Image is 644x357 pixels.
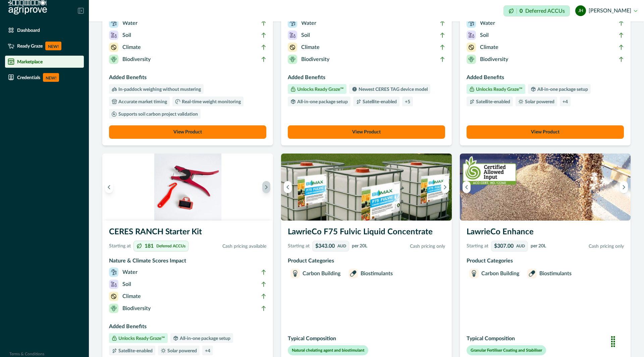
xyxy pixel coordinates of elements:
[17,59,43,64] p: Marketplace
[467,226,624,241] h3: LawrieCo Enhance
[5,70,84,84] a: CredentialsNEW!
[109,243,131,250] p: Starting at
[620,181,628,193] button: Next image
[117,349,153,353] p: Satellite-enabled
[467,335,624,343] p: Typical Composition
[288,243,310,250] p: Starting at
[494,243,514,249] p: $307.00
[352,243,367,250] p: per 20L
[480,31,489,39] p: Soil
[480,19,495,27] p: Water
[361,100,397,104] p: Satellite-enabled
[562,100,568,104] p: + 4
[361,270,393,278] p: Biostimulants
[5,56,84,68] a: Marketplace
[122,31,131,39] p: Soil
[539,270,572,278] p: Biostimulants
[301,31,310,39] p: Soil
[536,87,588,92] p: All-in-one package setup
[156,244,185,248] p: Deferred ACCUs
[520,8,523,14] p: 0
[480,55,508,63] p: Biodiversity
[5,24,84,36] a: Dashboard
[471,270,477,277] img: Carbon Building
[337,244,346,248] p: AUD
[45,42,61,50] p: NEW!
[117,112,198,117] p: Supports soil carbon project validation
[288,125,445,139] button: View Product
[109,226,266,241] h3: CERES RANCH Starter Kit
[9,352,44,356] a: Terms & Conditions
[145,243,154,249] p: 181
[262,181,270,193] button: Next image
[117,100,167,104] p: Accurate market timing
[109,322,266,333] h3: Added Benefits
[467,257,624,265] p: Product Categories
[296,100,348,104] p: All-in-one package setup
[292,347,364,353] p: Natural chelating agent and biostimulant
[5,39,84,53] a: Ready GrazeNEW!
[467,243,488,250] p: Starting at
[122,19,138,27] p: Water
[516,244,525,248] p: AUD
[284,181,292,193] button: Previous image
[575,3,637,19] button: james hyem[PERSON_NAME]
[463,181,471,193] button: Previous image
[288,335,445,343] p: Typical Composition
[467,125,624,139] button: View Product
[315,243,335,249] p: $343.00
[43,73,59,82] p: NEW!
[475,100,510,104] p: Satellite-enabled
[117,87,201,92] p: In-paddock weighing without mustering
[370,243,445,250] p: Cash pricing only
[180,100,241,104] p: Real-time weight monitoring
[122,268,138,276] p: Water
[467,73,624,84] h3: Added Benefits
[301,55,329,63] p: Biodiversity
[178,336,230,341] p: All-in-one package setup
[608,332,619,352] div: Drag
[610,325,644,357] iframe: Chat Widget
[288,73,445,84] h3: Added Benefits
[109,73,266,84] h3: Added Benefits
[105,181,113,193] button: Previous image
[531,243,546,250] p: per 20L
[475,87,523,92] p: Unlocks Ready Graze™
[524,100,554,104] p: Solar powered
[122,55,151,63] p: Biodiversity
[296,87,344,92] p: Unlocks Ready Graze™
[17,43,43,49] p: Ready Graze
[480,43,498,51] p: Climate
[288,257,445,265] p: Product Categories
[350,270,357,277] img: Biostimulants
[301,19,316,27] p: Water
[122,280,131,288] p: Soil
[122,304,151,312] p: Biodiversity
[549,243,624,250] p: Cash pricing only
[301,43,320,51] p: Climate
[122,43,141,51] p: Climate
[481,270,519,278] p: Carbon Building
[405,100,410,104] p: + 5
[191,243,266,250] p: Cash pricing available
[288,226,445,241] h3: LawrieCo F75 Fulvic Liquid Concentrate
[441,181,449,193] button: Next image
[122,292,141,300] p: Climate
[471,347,542,353] p: Granular Fertiliser Coating and Stabiliser
[357,87,428,92] p: Newest CERES TAG device model
[17,75,40,80] p: Credentials
[109,257,266,267] h3: Nature & Climate Scores Impact
[102,154,273,221] img: A CERES RANCH applicator device
[109,125,266,139] button: View Product
[17,27,40,33] p: Dashboard
[292,270,299,277] img: Carbon Building
[166,349,197,353] p: Solar powered
[117,336,165,341] p: Unlocks Ready Graze™
[529,270,535,277] img: Biostimulants
[303,270,340,278] p: Carbon Building
[205,349,210,353] p: + 4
